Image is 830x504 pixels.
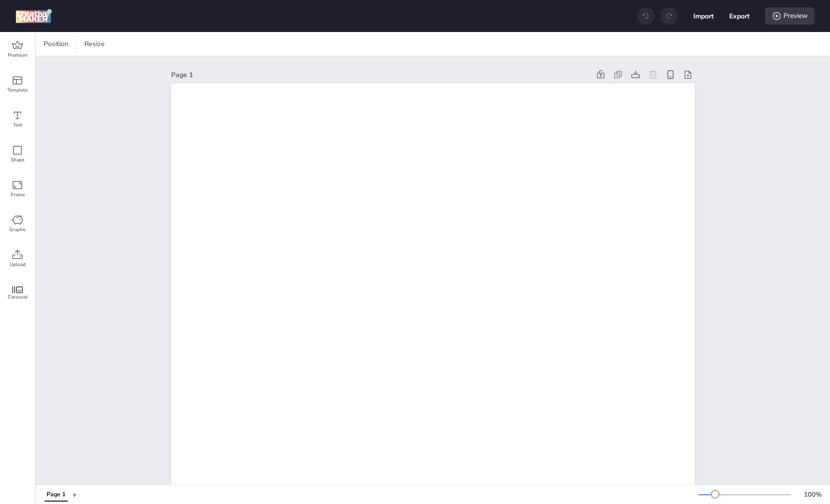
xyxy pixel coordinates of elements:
[40,486,72,503] div: Tabs
[801,489,824,500] div: 100 %
[11,191,25,199] span: Frame
[765,7,814,25] div: Preview
[42,39,70,49] span: Position
[171,70,590,80] div: Page 1
[13,121,22,129] span: Text
[8,293,28,301] span: Carousel
[72,486,77,503] button: +
[8,51,28,59] span: Premium
[9,226,26,234] span: Graphic
[47,490,65,499] div: Page 1
[82,39,107,49] span: Resize
[11,156,24,164] span: Shape
[693,6,714,26] button: Import
[729,6,750,26] button: Export
[16,9,52,23] img: logo Creative Maker
[10,261,26,268] span: Upload
[7,86,28,94] span: Template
